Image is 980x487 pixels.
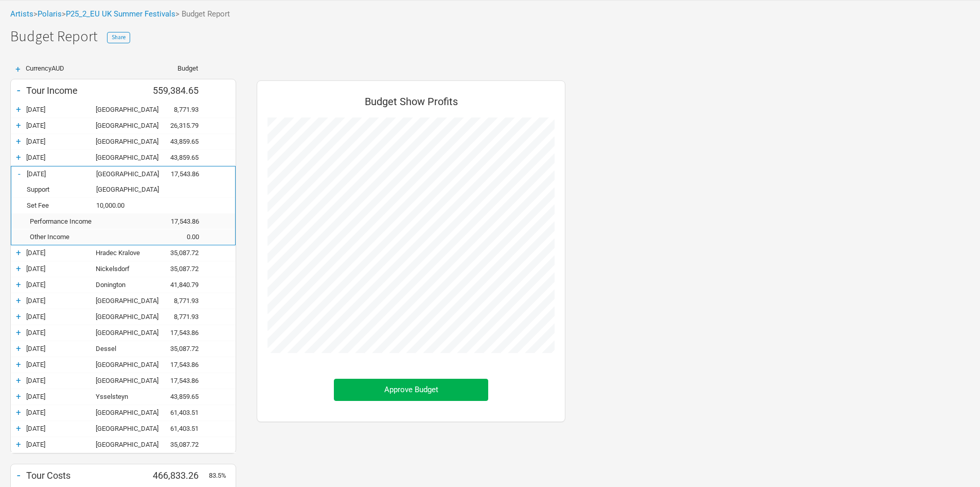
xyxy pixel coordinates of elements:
div: Gdańsk [96,122,147,129]
div: 559,384.65 [147,85,209,96]
div: 14-Jun-25 [26,281,96,289]
div: - [11,468,26,482]
div: 43,859.65 [147,138,209,145]
div: 35,087.72 [147,441,209,448]
div: 16-Jun-25 [26,297,96,305]
div: 17,543.86 [148,170,209,178]
div: 17,543.86 [147,361,209,368]
div: Performance Income [27,217,148,225]
div: 41,840.79 [147,281,209,289]
div: Tour Costs [26,470,147,481]
div: + [11,439,26,449]
a: P25_2_EU UK Summer Festivals [66,9,175,19]
div: Nuremberg [96,138,147,145]
div: 35,087.72 [147,249,209,257]
div: Support [27,186,96,193]
div: 17,543.86 [148,217,209,225]
div: 11-Jun-25 [26,249,96,257]
div: 10-Jun-25 [27,170,96,178]
div: 17,543.86 [147,377,209,384]
div: Frankfurt [96,329,147,337]
div: - [11,83,26,97]
div: 35,087.72 [147,345,209,352]
div: + [11,247,26,258]
div: 12-Jun-25 [26,265,96,273]
div: 26,315.79 [147,122,209,129]
div: Nürburg [96,154,147,161]
div: Budget Show Profits [268,91,555,117]
div: + [11,152,26,162]
div: 61,403.51 [147,409,209,416]
div: 27-Jun-25 [26,409,96,416]
div: + [11,391,26,401]
div: Other Income [27,233,148,241]
div: 29-Jun-25 [26,441,96,448]
div: Münster [96,409,147,416]
div: 19-Jun-25 [26,329,96,337]
div: - [11,169,27,179]
div: 28-Jun-25 [26,425,96,432]
div: + [11,311,26,322]
div: + [11,327,26,338]
div: 17-Jun-25 [26,313,96,321]
div: + [11,136,26,146]
span: > [33,10,62,18]
div: 8,771.93 [147,313,209,321]
div: Helsinki [96,441,147,448]
div: + [10,65,26,74]
div: Ljubljana [96,313,147,321]
div: 20-Jun-25 [26,345,96,352]
a: Artists [10,9,33,19]
div: 8,771.93 [147,297,209,305]
div: + [11,407,26,417]
div: + [11,359,26,370]
div: + [11,343,26,354]
div: Budget [147,65,198,72]
div: + [11,423,26,433]
div: 21-Jun-25 [26,361,96,368]
div: + [11,295,26,306]
span: Approve Budget [384,385,438,394]
div: Donington [96,281,147,289]
a: Polaris [38,9,62,19]
div: + [11,375,26,385]
div: 23-Jun-25 [26,377,96,384]
div: Ysselsteyn [96,393,147,400]
div: + [11,279,26,290]
span: Share [112,33,126,41]
div: + [11,120,26,130]
div: Nickelsdorf [96,265,147,273]
div: 05-Jun-25 [26,122,96,129]
div: Dessel [96,345,147,352]
button: Share [107,32,130,43]
div: Leipzig [96,425,147,432]
div: + [11,104,26,114]
div: 61,403.51 [147,425,209,432]
div: Hanover [96,170,148,178]
div: Hradec Kralove [96,249,147,257]
div: 35,087.72 [147,265,209,273]
div: Tour Income [26,85,147,96]
div: 26-Jun-25 [26,393,96,400]
span: Currency AUD [26,64,64,72]
div: Zürich [96,106,147,113]
div: 43,859.65 [147,154,209,161]
div: 07-Jun-25 [26,138,96,145]
span: > [62,10,175,18]
h1: Budget Report [10,28,980,44]
div: 0.00 [148,233,209,241]
span: > Budget Report [175,10,230,18]
div: 10,000.00 [96,201,148,209]
div: 17,543.86 [147,329,209,337]
button: Approve Budget [334,379,488,401]
div: 8,771.93 [147,106,209,113]
div: Expo Plaza [96,186,148,193]
div: 08-Jun-25 [26,154,96,161]
div: 03-Jun-25 [26,106,96,113]
div: Berlin [96,377,147,384]
div: 466,833.26 [147,470,209,481]
div: Set Fee [27,201,96,209]
div: Budapest [96,297,147,305]
div: 43,859.65 [147,393,209,400]
div: 83.5% [209,472,235,479]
